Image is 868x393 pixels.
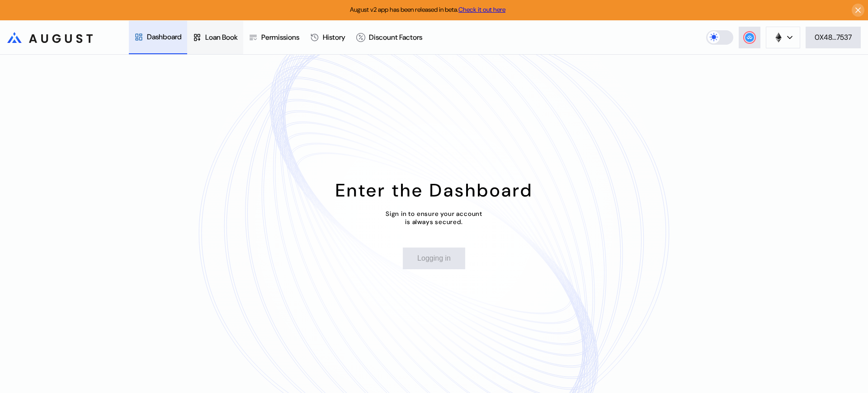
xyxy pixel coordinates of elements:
[369,33,422,42] div: Discount Factors
[323,33,345,42] div: History
[205,33,238,42] div: Loan Book
[458,5,505,14] a: Check it out here
[243,21,305,54] a: Permissions
[806,27,861,48] button: 0X48...7537
[187,21,243,54] a: Loan Book
[305,21,351,54] a: History
[766,27,800,48] button: chain logo
[350,5,505,14] span: August v2 app has been released in beta.
[351,21,428,54] a: Discount Factors
[815,33,852,42] div: 0X48...7537
[129,21,187,54] a: Dashboard
[403,248,465,269] button: Logging in
[261,33,299,42] div: Permissions
[386,210,482,226] div: Sign in to ensure your account is always secured.
[335,178,533,202] div: Enter the Dashboard
[147,32,182,42] div: Dashboard
[774,33,783,42] img: chain logo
